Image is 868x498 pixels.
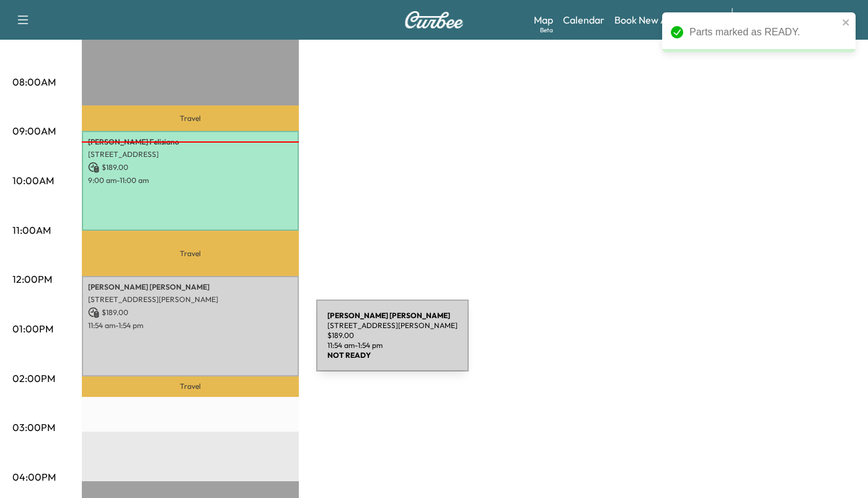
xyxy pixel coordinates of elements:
[689,25,838,40] div: Parts marked as READY.
[540,25,553,35] div: Beta
[614,12,719,27] a: Book New Appointment
[842,17,851,27] button: close
[12,272,52,287] p: 12:00PM
[404,11,464,29] img: Curbee Logo
[88,137,293,147] p: [PERSON_NAME] Felisiano
[82,105,299,130] p: Travel
[12,371,55,386] p: 02:00PM
[563,12,604,27] a: Calendar
[88,282,293,292] p: [PERSON_NAME] [PERSON_NAME]
[12,74,56,89] p: 08:00AM
[12,123,56,138] p: 09:00AM
[88,162,293,173] p: $ 189.00
[88,321,293,331] p: 11:54 am - 1:54 pm
[12,223,51,238] p: 11:00AM
[88,176,293,185] p: 9:00 am - 11:00 am
[82,376,299,398] p: Travel
[12,173,54,188] p: 10:00AM
[88,295,293,305] p: [STREET_ADDRESS][PERSON_NAME]
[534,12,553,27] a: MapBeta
[88,307,293,318] p: $ 189.00
[88,149,293,159] p: [STREET_ADDRESS]
[82,231,299,276] p: Travel
[12,321,53,336] p: 01:00PM
[12,469,56,484] p: 04:00PM
[12,420,55,435] p: 03:00PM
